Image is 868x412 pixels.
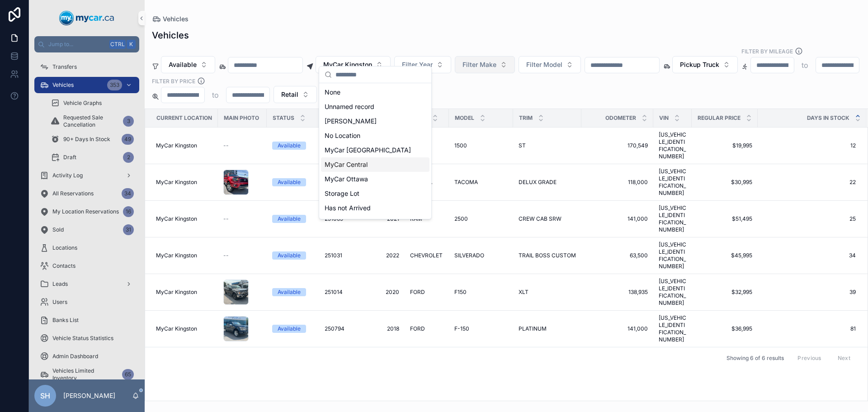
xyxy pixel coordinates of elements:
a: Requested Sale Cancellation3 [45,113,139,129]
span: MyCar Central [325,160,368,169]
a: Locations [34,240,139,256]
span: Filter Model [526,60,562,69]
a: MyCar Kingston [156,179,212,186]
a: [US_VEHICLE_IDENTIFICATION_NUMBER] [659,131,686,160]
a: Admin Dashboard [34,348,139,365]
div: 16 [123,206,134,217]
a: 22 [758,179,856,186]
span: MyCar Kingston [325,218,372,227]
span: Model [455,114,474,122]
a: 170,549 [587,142,648,149]
span: Contacts [52,262,75,270]
a: Vehicle Graphs [45,95,139,111]
span: 251031 [325,252,342,259]
a: [US_VEHICLE_IDENTIFICATION_NUMBER] [659,168,686,197]
span: Banks List [52,317,79,324]
a: CREW CAB SRW [519,215,576,223]
a: -- [223,252,261,259]
a: CHEVROLET [410,252,443,259]
a: $32,995 [697,289,752,296]
button: Select Button [394,56,451,73]
span: 34 [758,252,856,259]
span: Vehicle Status Statistics [52,335,113,342]
span: Transfers [52,63,77,71]
span: MyCar Kingston [156,325,197,332]
span: K [127,41,135,48]
div: 65 [122,369,134,380]
a: MyCar Kingston [156,289,212,296]
a: Available [272,215,314,223]
span: MyCar Kingston [156,252,197,259]
span: FORD [410,289,425,296]
a: Available [272,251,314,260]
span: 63,500 [587,252,648,259]
p: [PERSON_NAME] [63,391,115,400]
span: Sold [52,226,64,233]
div: scrollable content [29,52,145,379]
span: Has not Arrived [325,204,371,213]
div: 3 [123,116,134,127]
div: Available [278,215,301,223]
div: Available [278,142,301,150]
a: Vehicles [152,14,189,24]
a: 2022 [372,252,399,259]
a: TRAIL BOSS CUSTOM [519,252,576,259]
a: 138,935 [587,289,648,296]
a: Contacts [34,258,139,274]
a: Available [272,325,314,333]
a: Users [34,294,139,310]
p: to [802,60,808,71]
div: Available [278,178,301,186]
span: [US_VEHICLE_IDENTIFICATION_NUMBER] [659,314,686,343]
a: 1500 [454,142,508,149]
a: SILVERADO [454,252,508,259]
span: Pickup Truck [680,60,719,69]
span: Activity Log [52,172,83,179]
span: 118,000 [587,179,648,186]
a: [US_VEHICLE_IDENTIFICATION_NUMBER] [659,241,686,270]
a: $51,495 [697,215,752,223]
span: Main Photo [224,114,259,122]
a: 141,000 [587,325,648,332]
a: 90+ Days In Stock49 [45,131,139,147]
span: Ctrl [109,40,126,49]
span: MyCar Kingston [156,289,197,296]
a: [US_VEHICLE_IDENTIFICATION_NUMBER] [659,278,686,307]
h1: Vehicles [152,29,189,42]
span: FORD [410,325,425,332]
a: ST [519,142,576,149]
span: CREW CAB SRW [519,215,561,223]
img: App logo [59,11,114,25]
span: Vehicles [52,81,74,89]
span: 90+ Days In Stock [63,136,110,143]
span: MyCar [GEOGRAPHIC_DATA] [325,146,411,155]
span: $19,995 [697,142,752,149]
a: 2018 [372,325,399,332]
span: Admin Dashboard [52,353,98,360]
div: 31 [123,224,134,235]
button: Select Button [161,56,215,73]
a: 39 [758,289,856,296]
div: 34 [122,188,134,199]
span: $45,995 [697,252,752,259]
span: [US_VEHICLE_IDENTIFICATION_NUMBER] [659,204,686,233]
a: My Location Reservations16 [34,204,139,220]
a: Vehicles Limited Inventory65 [34,366,139,383]
a: 251031 [325,252,361,259]
span: MyCar Kingston [156,179,197,186]
a: Transfers [34,59,139,75]
button: Select Button [316,56,391,73]
span: Filter Make [462,60,496,69]
a: All Reservations34 [34,185,139,202]
div: Suggestions [319,83,431,219]
span: 2500 [454,215,468,223]
a: F150 [454,289,508,296]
